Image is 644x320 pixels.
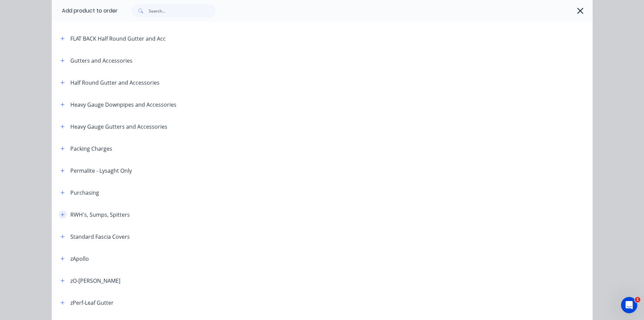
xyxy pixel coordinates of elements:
[70,145,112,153] div: Packing Charges
[70,299,114,307] div: zPerf-Leaf Gutter
[621,297,637,313] iframe: Intercom live chat
[70,57,133,65] div: Gutters and Accessories
[70,79,160,87] div: Half Round Gutter and Accessories
[70,101,176,109] div: Heavy Gauge Downpipes and Accessories
[70,255,89,263] div: zApollo
[635,297,640,302] span: 1
[70,167,132,175] div: Permalite - Lysaght Only
[70,189,99,197] div: Purchasing
[70,123,167,131] div: Heavy Gauge Gutters and Accessories
[70,211,130,219] div: RWH's, Sumps, Spitters
[149,4,216,18] input: Search...
[70,35,166,43] div: FLAT BACK Half Round Gutter and Acc
[70,277,120,285] div: zO-[PERSON_NAME]
[70,233,130,241] div: Standard Fascia Covers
